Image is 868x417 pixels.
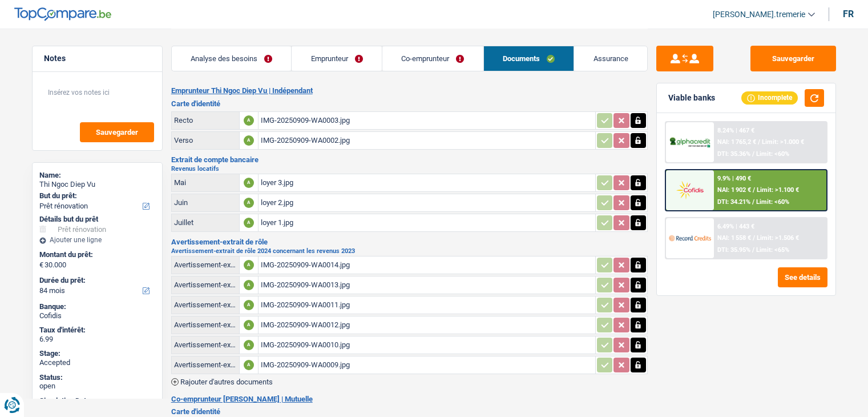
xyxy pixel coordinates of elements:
div: A [244,280,254,290]
div: A [244,340,254,350]
span: Limit: >1.100 € [757,186,799,194]
div: Ajouter une ligne [39,236,155,244]
div: A [244,178,254,188]
div: 6.49% | 443 € [717,223,754,230]
img: Record Credits [669,227,711,248]
div: IMG-20250909-WA0003.jpg [261,112,593,129]
span: Limit: <65% [756,246,789,254]
div: IMG-20250909-WA0012.jpg [261,316,593,334]
div: IMG-20250909-WA0013.jpg [261,276,593,294]
h5: Notes [44,54,151,63]
div: Mai [174,178,237,187]
div: 6.99 [39,335,155,344]
span: Limit: <60% [756,150,789,158]
span: / [752,246,754,254]
div: Stage: [39,349,155,358]
div: Avertissement-extrait de rôle 2024 concernant les revenus 2023 [174,280,237,289]
div: Avertissement-extrait de rôle 2024 concernant les revenus 2023 [174,300,237,309]
a: Analyse des besoins [172,46,292,71]
h2: Revenus locatifs [171,166,648,172]
div: 8.24% | 467 € [717,127,754,134]
button: See details [778,267,827,287]
div: 9.9% | 490 € [717,175,751,182]
span: Limit: >1.000 € [762,138,804,146]
span: NAI: 1 558 € [717,234,751,242]
a: Co-emprunteur [382,46,483,71]
span: [PERSON_NAME].tremerie [713,10,805,19]
span: NAI: 1 765,2 € [717,138,756,146]
span: Sauvegarder [96,129,138,136]
span: DTI: 35.36% [717,150,750,158]
span: € [39,260,43,270]
img: AlphaCredit [669,136,711,149]
div: IMG-20250909-WA0011.jpg [261,296,593,314]
h3: Avertissement-extrait de rôle [171,238,648,246]
div: A [244,115,254,126]
a: Assurance [574,46,647,71]
div: A [244,360,254,370]
div: A [244,218,254,228]
div: Accepted [39,358,155,367]
div: Thi Ngoc Diep Vu [39,180,155,189]
span: / [753,234,755,242]
span: Limit: <60% [756,198,789,206]
span: DTI: 34.21% [717,198,750,206]
h2: Avertissement-extrait de rôle 2024 concernant les revenus 2023 [171,248,648,254]
div: A [244,260,254,270]
span: / [752,150,754,158]
div: Avertissement-extrait de rôle 2024 concernant les revenus 2023 [174,260,237,269]
div: fr [843,9,854,19]
button: Rajouter d'autres documents [171,378,273,386]
span: / [752,198,754,206]
a: [PERSON_NAME].tremerie [704,5,815,24]
div: IMG-20250909-WA0014.jpg [261,256,593,274]
span: NAI: 1 902 € [717,186,751,194]
span: DTI: 35.95% [717,246,750,254]
span: / [753,186,755,194]
div: Recto [174,116,237,125]
h3: Carte d'identité [171,100,648,107]
div: Cofidis [39,311,155,320]
div: IMG-20250909-WA0002.jpg [261,132,593,149]
div: loyer 2.jpg [261,194,593,211]
button: Sauvegarder [80,122,154,142]
div: open [39,382,155,391]
div: Name: [39,171,155,180]
div: Juin [174,198,237,207]
div: A [244,300,254,310]
div: Détails but du prêt [39,215,155,224]
span: / [758,138,760,146]
h3: Extrait de compte bancaire [171,156,648,163]
div: Banque: [39,302,155,311]
img: TopCompare Logo [14,7,111,21]
div: Avertissement-extrait de rôle 2024 concernant les revenus 2023 [174,360,237,369]
h2: Emprunteur Thi Ngoc Diep Vu | Indépendant [171,86,648,95]
div: Viable banks [668,93,715,103]
a: Emprunteur [292,46,382,71]
div: A [244,135,254,146]
div: Juillet [174,218,237,227]
button: Sauvegarder [750,46,836,71]
div: Verso [174,136,237,145]
div: IMG-20250909-WA0010.jpg [261,336,593,354]
div: A [244,198,254,208]
div: A [244,320,254,330]
h3: Carte d'identité [171,408,648,415]
label: But du prêt: [39,191,153,201]
div: Simulation Date: [39,396,155,406]
div: Avertissement-extrait de rôle 2024 concernant les revenus 2023 [174,320,237,329]
h2: Co-emprunteur [PERSON_NAME] | Mutuelle [171,395,648,404]
a: Documents [484,46,574,71]
div: loyer 3.jpg [261,174,593,191]
div: Avertissement-extrait de rôle 2024 concernant les revenus 2023 [174,340,237,349]
div: Incomplete [741,91,798,104]
div: IMG-20250909-WA0009.jpg [261,356,593,374]
div: Taux d'intérêt: [39,326,155,335]
span: Rajouter d'autres documents [180,378,273,386]
label: Montant du prêt: [39,250,153,259]
img: Cofidis [669,179,711,201]
span: Limit: >1.506 € [757,234,799,242]
div: loyer 1.jpg [261,214,593,231]
div: Status: [39,373,155,382]
label: Durée du prêt: [39,276,153,285]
